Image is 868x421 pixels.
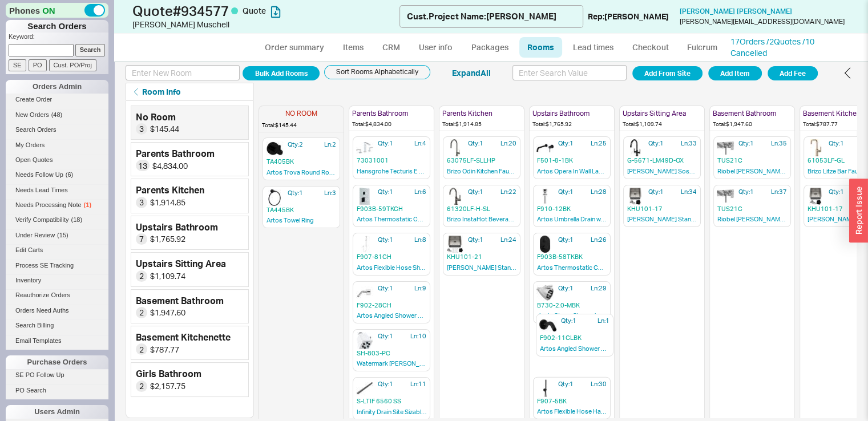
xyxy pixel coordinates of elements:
div: $1,109.74 [150,270,185,282]
p: Keyword: [9,33,108,44]
div: Users Admin [6,405,108,419]
div: [PERSON_NAME][EMAIL_ADDRESS][DOMAIN_NAME] [680,18,845,26]
a: User info [410,37,461,58]
div: Upstairs Sitting Area [136,257,226,270]
div: Basement Bathroom [136,294,224,307]
div: 3 [136,197,147,208]
div: Orders Admin [6,80,108,94]
span: New Orders [15,111,49,118]
div: [PERSON_NAME] Muschell [132,19,399,30]
a: Open Quotes [6,154,108,166]
div: Phones [6,3,108,18]
span: ( 1 ) [84,201,91,208]
div: Cust. Project Name : [PERSON_NAME] [407,10,556,22]
input: Enter New Room [126,65,240,80]
input: SE [9,59,26,71]
div: 3 [136,123,147,135]
span: Needs Follow Up [15,171,63,178]
button: Add Item [708,66,762,80]
span: Quote [243,6,266,15]
div: Total: $145.44 [262,121,341,129]
span: Verify Compatibility [15,216,69,223]
a: CRM [374,37,408,58]
button: ExpandAll [452,67,491,79]
a: Order summary [257,37,333,58]
a: SE PO Follow Up [6,369,108,381]
a: Under Review(15) [6,229,108,241]
span: Needs Processing Note [15,201,82,208]
div: 2 [136,343,147,355]
h1: Quote # 934577 [132,3,399,19]
a: Search Orders [6,124,108,136]
span: Add Fee [780,67,806,80]
button: Add From Site [632,66,703,80]
input: Search [75,44,106,56]
input: PO [29,59,47,71]
span: ( 15 ) [57,232,68,238]
div: $145.44 [150,123,179,135]
a: Basement Kitchenette2$787.77 [131,326,249,360]
a: Girls Bathroom2$2,157.75 [131,362,249,396]
button: Bulk Add Rooms [243,66,320,80]
div: 2 [136,270,147,282]
a: Needs Lead Times [6,184,108,196]
a: PO Search [6,384,108,396]
div: 13 [136,160,150,171]
a: Orders Need Auths [6,305,108,317]
span: Sort Rooms Alphabetically [336,65,418,79]
a: Search Billing [6,319,108,331]
span: Add Item [720,67,750,80]
div: Girls Bathroom [136,367,201,380]
div: 2 [136,380,147,392]
div: 2 [136,307,147,318]
div: $1,765.92 [150,233,185,245]
button: Sort Rooms Alphabetically [324,65,430,79]
a: Fulcrum [679,37,726,58]
span: [PERSON_NAME] [PERSON_NAME] [680,7,792,15]
input: Enter Search Value [512,65,627,80]
span: ON [42,5,55,17]
a: Email Templates [6,335,108,347]
a: Inventory [6,274,108,286]
a: Verify Compatibility(18) [6,214,108,226]
a: Create Order [6,94,108,106]
div: $787.77 [150,344,179,355]
div: NO ROOM [262,109,341,119]
a: Checkout [624,37,677,58]
a: My Orders [6,139,108,151]
a: Needs Processing Note(1) [6,199,108,211]
a: Parents Bathroom13$4,834.00 [131,142,249,176]
div: Upstairs Bathroom [136,221,218,233]
a: New Orders(48) [6,109,108,121]
a: 17Orders /2Quotes /10 Cancelled [730,37,814,58]
h1: Search Orders [6,20,108,33]
span: Process SE Tracking [15,262,74,269]
a: Items [335,37,372,58]
div: $1,947.60 [150,307,185,318]
a: Upstairs Bathroom7$1,765.92 [131,216,249,250]
button: Room Info [126,83,254,101]
div: Purchase Orders [6,355,108,369]
a: Edit Carts [6,244,108,256]
div: $4,834.00 [152,160,188,172]
div: Parents Bathroom [136,147,215,160]
a: Parents Kitchen3$1,914.85 [131,179,249,213]
a: Upstairs Sitting Area2$1,109.74 [131,252,249,286]
div: Rep: [PERSON_NAME] [588,11,669,22]
div: Parents Kitchen [136,184,204,196]
a: Process SE Tracking [6,260,108,272]
a: Lead times [564,37,622,58]
a: [PERSON_NAME] [PERSON_NAME] [680,7,792,15]
span: ( 18 ) [71,216,83,223]
span: Under Review [15,232,55,238]
a: Needs Follow Up(6) [6,169,108,181]
div: No Room [136,111,176,123]
span: Bulk Add Rooms [255,67,308,80]
a: Reauthorize Orders [6,289,108,301]
div: $2,157.75 [150,380,185,392]
a: Packages [463,37,517,58]
span: ( 48 ) [51,111,63,118]
div: $1,914.85 [150,197,185,208]
span: ( 6 ) [66,171,73,178]
div: Basement Kitchenette [136,331,231,343]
